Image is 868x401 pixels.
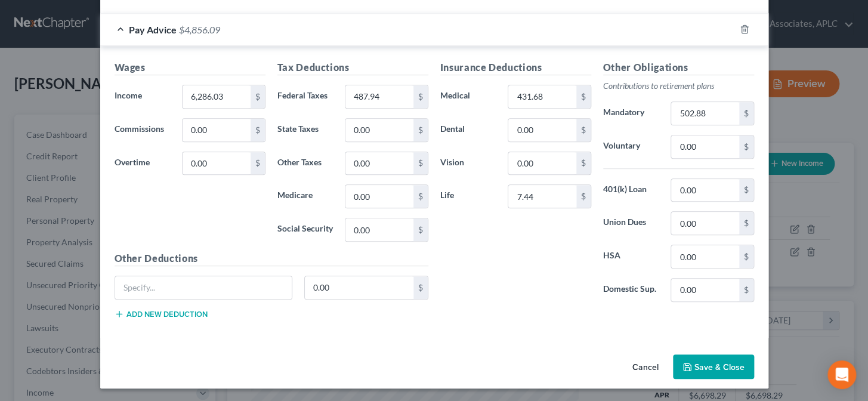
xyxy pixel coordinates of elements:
h5: Other Deductions [115,251,428,266]
input: 0.00 [508,119,576,141]
label: Domestic Sup. [597,278,665,302]
input: 0.00 [345,85,413,108]
div: $ [413,85,428,108]
h5: Other Obligations [603,60,754,75]
input: 0.00 [345,218,413,241]
div: $ [413,185,428,208]
label: Medicare [271,184,339,208]
input: 0.00 [508,185,576,208]
span: Pay Advice [129,24,177,35]
span: $4,856.09 [179,24,220,35]
button: Save & Close [673,354,754,380]
input: 0.00 [183,119,250,141]
label: Dental [434,118,502,142]
label: Life [434,184,502,208]
label: Other Taxes [271,152,339,175]
label: State Taxes [271,118,339,142]
input: 0.00 [305,276,413,299]
input: 0.00 [345,185,413,208]
div: $ [739,135,753,158]
label: Union Dues [597,211,665,235]
input: Specify... [115,276,292,299]
input: 0.00 [345,152,413,175]
label: Vision [434,152,502,175]
input: 0.00 [508,85,576,108]
div: $ [413,276,428,299]
div: $ [739,179,753,202]
input: 0.00 [508,152,576,175]
div: $ [739,279,753,301]
input: 0.00 [671,135,739,158]
div: $ [251,85,265,108]
h5: Wages [115,60,265,75]
button: Add new deduction [115,309,208,319]
div: $ [739,102,753,125]
div: $ [576,85,591,108]
input: 0.00 [345,119,413,141]
div: $ [576,119,591,141]
label: HSA [597,245,665,269]
label: 401(k) Loan [597,178,665,202]
input: 0.00 [671,245,739,268]
div: $ [251,152,265,175]
label: Commissions [109,118,177,142]
span: Income [115,90,142,100]
input: 0.00 [671,102,739,125]
p: Contributions to retirement plans [603,80,754,92]
label: Overtime [109,152,177,175]
h5: Insurance Deductions [440,60,591,75]
div: $ [739,245,753,268]
div: $ [576,152,591,175]
div: $ [413,152,428,175]
div: $ [576,185,591,208]
div: $ [251,119,265,141]
button: Cancel [623,356,668,380]
input: 0.00 [183,85,250,108]
label: Voluntary [597,135,665,159]
input: 0.00 [671,212,739,235]
label: Mandatory [597,101,665,125]
input: 0.00 [671,179,739,202]
input: 0.00 [183,152,250,175]
label: Social Security [271,218,339,242]
h5: Tax Deductions [277,60,428,75]
div: $ [413,218,428,241]
div: $ [739,212,753,235]
div: Open Intercom Messenger [827,360,856,389]
label: Federal Taxes [271,85,339,109]
label: Medical [434,85,502,109]
div: $ [413,119,428,141]
input: 0.00 [671,279,739,301]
